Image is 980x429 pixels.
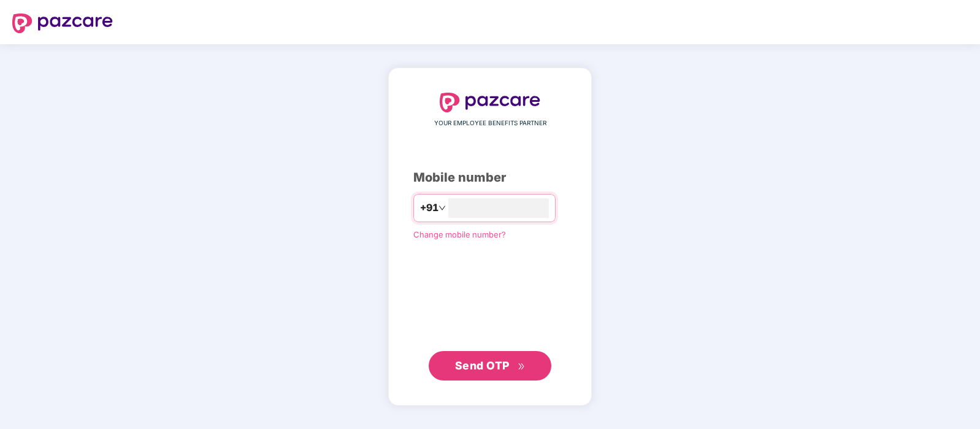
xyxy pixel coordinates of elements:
[440,93,540,112] img: logo
[413,168,567,187] div: Mobile number
[518,363,526,371] span: double-right
[413,230,506,239] a: Change mobile number?
[420,200,438,215] span: +91
[438,204,446,212] span: down
[429,351,551,381] button: Send OTPdouble-right
[434,118,546,128] span: YOUR EMPLOYEE BENEFITS PARTNER
[455,359,510,372] span: Send OTP
[12,14,113,33] img: logo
